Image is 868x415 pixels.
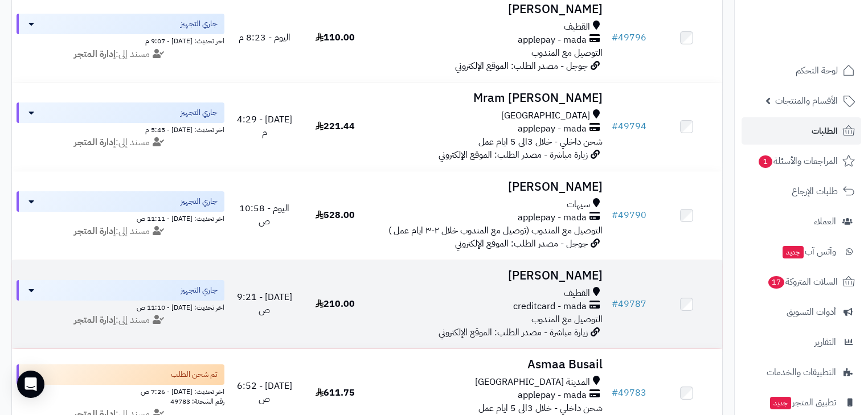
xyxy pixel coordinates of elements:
span: رقم الشحنة: 49783 [170,396,224,406]
div: اخر تحديث: [DATE] - 9:07 م [17,34,224,46]
h3: Asmaa Busail [375,358,603,371]
span: جديد [783,246,804,258]
span: جاري التجهيز [181,18,218,30]
a: العملاء [742,208,861,235]
span: أدوات التسويق [787,304,836,320]
a: #49783 [612,386,646,400]
span: تم شحن الطلب [171,369,218,380]
strong: إدارة المتجر [74,135,116,149]
div: مسند إلى: [8,48,233,61]
span: المدينة [GEOGRAPHIC_DATA] [475,376,590,389]
span: اليوم - 8:23 م [239,31,290,44]
span: # [612,120,618,133]
a: الطلبات [742,117,861,145]
a: التقارير [742,328,861,356]
div: اخر تحديث: [DATE] - 5:45 م [17,123,224,135]
span: 1 [758,155,772,168]
span: 611.75 [316,386,355,400]
span: applepay - mada [518,122,587,135]
span: التوصيل مع المندوب [531,313,603,326]
span: [GEOGRAPHIC_DATA] [501,109,590,122]
span: 110.00 [316,31,355,44]
span: التقارير [814,334,836,350]
span: # [612,208,618,222]
span: وآتس آب [781,244,836,260]
span: جوجل - مصدر الطلب: الموقع الإلكتروني [455,237,588,250]
h3: [PERSON_NAME] [375,180,603,194]
span: applepay - mada [518,389,587,402]
span: 528.00 [316,208,355,222]
span: # [612,31,618,44]
a: التطبيقات والخدمات [742,359,861,386]
span: جوجل - مصدر الطلب: الموقع الإلكتروني [455,59,588,73]
a: #49794 [612,120,646,133]
span: [DATE] - 6:52 ص [237,379,292,406]
span: القطيف [564,287,590,300]
div: مسند إلى: [8,225,233,238]
span: # [612,386,618,400]
span: تطبيق المتجر [769,395,836,410]
a: #49787 [612,297,646,311]
span: السلات المتروكة [767,274,838,290]
div: Open Intercom Messenger [17,371,44,398]
span: creditcard - mada [513,300,587,313]
strong: إدارة المتجر [74,313,116,327]
strong: إدارة المتجر [74,47,116,61]
span: شحن داخلي - خلال 3الى 5 ايام عمل [478,401,603,415]
span: applepay - mada [518,211,587,224]
span: 210.00 [316,297,355,311]
a: السلات المتروكة17 [742,268,861,295]
span: الطلبات [812,123,838,139]
h3: [PERSON_NAME] [375,269,603,282]
span: سيهات [567,198,590,211]
span: 17 [768,276,785,289]
span: التطبيقات والخدمات [767,364,836,380]
span: جاري التجهيز [181,196,218,207]
span: اليوم - 10:58 ص [239,202,289,228]
span: جاري التجهيز [181,285,218,296]
h3: Mram [PERSON_NAME] [375,92,603,105]
span: [DATE] - 4:29 م [237,113,292,139]
a: المراجعات والأسئلة1 [742,147,861,175]
img: logo-2.png [791,9,857,32]
span: جديد [770,397,791,409]
a: #49796 [612,31,646,44]
a: طلبات الإرجاع [742,178,861,205]
span: التوصيل مع المندوب (توصيل مع المندوب خلال ٢-٣ ايام عمل ) [388,224,603,237]
span: العملاء [814,213,836,229]
span: الأقسام والمنتجات [775,93,838,109]
div: اخر تحديث: [DATE] - 7:26 ص [17,385,224,397]
span: زيارة مباشرة - مصدر الطلب: الموقع الإلكتروني [439,148,588,162]
h3: [PERSON_NAME] [375,3,603,16]
span: [DATE] - 9:21 ص [237,290,292,317]
span: applepay - mada [518,34,587,47]
a: أدوات التسويق [742,298,861,326]
span: زيارة مباشرة - مصدر الطلب: الموقع الإلكتروني [439,326,588,339]
span: 221.44 [316,120,355,133]
a: وآتس آبجديد [742,238,861,265]
span: التوصيل مع المندوب [531,46,603,60]
span: شحن داخلي - خلال 3الى 5 ايام عمل [478,135,603,149]
span: المراجعات والأسئلة [758,153,838,169]
div: اخر تحديث: [DATE] - 11:11 ص [17,212,224,224]
span: جاري التجهيز [181,107,218,118]
span: القطيف [564,20,590,34]
a: #49790 [612,208,646,222]
span: طلبات الإرجاع [792,183,838,199]
a: لوحة التحكم [742,57,861,84]
div: مسند إلى: [8,136,233,149]
span: # [612,297,618,311]
span: لوحة التحكم [796,63,838,79]
div: اخر تحديث: [DATE] - 11:10 ص [17,301,224,313]
strong: إدارة المتجر [74,224,116,238]
div: مسند إلى: [8,314,233,327]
